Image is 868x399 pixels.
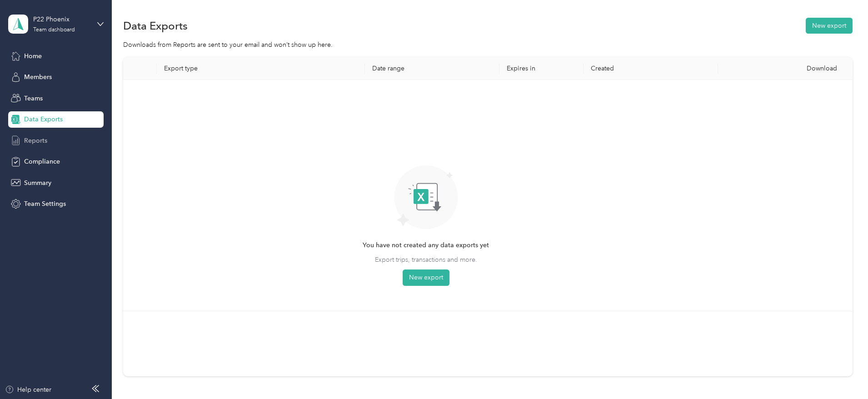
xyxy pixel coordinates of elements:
[499,57,584,80] th: Expires in
[806,18,853,34] button: New export
[5,385,51,394] button: Help center
[33,27,75,33] div: Team dashboard
[123,21,188,30] h1: Data Exports
[24,94,43,103] span: Teams
[24,72,52,82] span: Members
[403,269,449,286] button: New export
[817,348,868,399] iframe: Everlance-gr Chat Button Frame
[24,51,42,61] span: Home
[24,178,51,188] span: Summary
[725,65,845,72] div: Download
[584,57,718,80] th: Created
[24,136,47,145] span: Reports
[363,240,489,250] span: You have not created any data exports yet
[157,57,365,80] th: Export type
[24,115,63,124] span: Data Exports
[365,57,499,80] th: Date range
[33,15,90,24] div: P22 Phoenix
[123,40,853,50] div: Downloads from Reports are sent to your email and won’t show up here.
[24,157,60,166] span: Compliance
[375,255,477,264] span: Export trips, transactions and more.
[24,199,66,209] span: Team Settings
